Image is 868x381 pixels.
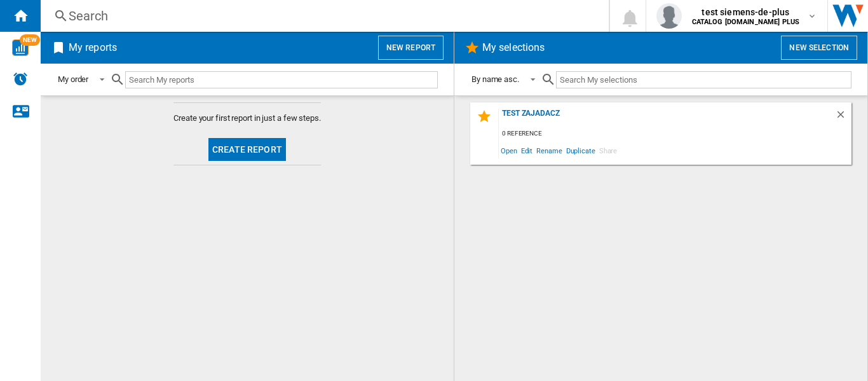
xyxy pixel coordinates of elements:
[66,36,119,60] h2: My reports
[534,142,564,159] span: Rename
[656,3,682,29] img: profile.jpg
[58,74,88,84] div: My order
[13,71,28,87] img: alerts-logo.svg
[125,71,438,88] input: Search My reports
[499,142,519,159] span: Open
[692,18,800,26] b: CATALOG [DOMAIN_NAME] PLUS
[378,36,444,60] button: New report
[781,36,857,60] button: New selection
[208,138,286,161] button: Create report
[20,34,40,46] span: NEW
[556,71,851,88] input: Search My selections
[471,74,519,84] div: By name asc.
[597,142,620,159] span: Share
[692,6,800,18] span: test siemens-de-plus
[519,142,535,159] span: Edit
[12,39,29,56] img: wise-card.svg
[499,126,851,142] div: 0 reference
[564,142,597,159] span: Duplicate
[835,109,851,126] div: Delete
[499,109,835,126] div: Test Zajadacz
[69,7,576,25] div: Search
[480,36,547,60] h2: My selections
[173,113,321,124] span: Create your first report in just a few steps.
